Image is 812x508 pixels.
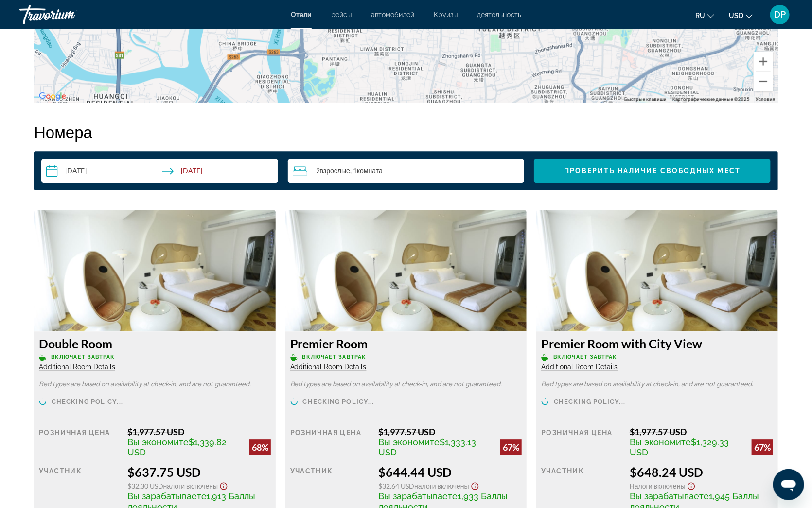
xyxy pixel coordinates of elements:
[554,399,625,405] span: Checking policy...
[316,167,350,175] span: 2
[39,381,271,388] p: Bed types are based on availability at check-in, and are not guaranteed.
[767,4,793,25] button: User Menu
[127,482,163,490] span: $32.30 USD
[536,210,778,331] img: 06bb2db7-6e9f-428a-b7a0-cdb7081b7eac.jpeg
[51,354,115,360] span: Включает завтрак
[541,363,618,371] span: Additional Room Details
[378,437,440,447] span: Вы экономите
[303,399,374,405] span: Checking policy...
[534,159,771,183] button: Проверить наличие свободных мест
[378,465,522,479] div: $644.44 USD
[291,11,312,18] a: Отели
[36,90,69,103] a: Открыть эту область в Google Картах (в новом окне)
[127,426,271,437] div: $1,977.57 USD
[630,491,709,501] span: Вы зарабатываете
[320,166,350,175] span: Взрослые
[434,11,458,18] a: Круизы
[127,491,207,501] span: Вы зарабатываете
[290,381,522,388] p: Bed types are based on availability at check-in, and are not guaranteed.
[41,159,278,183] button: Check-in date: Oct 26, 2025 Check-out date: Nov 2, 2025
[756,96,775,102] a: Условия (ссылка откроется в новой вкладке)
[290,363,367,371] span: Additional Room Details
[288,159,525,183] button: Travelers: 2 adults, 0 children
[630,465,773,479] div: $648.24 USD
[729,8,753,22] button: Change currency
[477,11,521,18] a: деятельность
[127,437,189,447] span: Вы экономите
[249,439,271,455] div: 68%
[52,399,123,405] span: Checking policy...
[378,426,522,437] div: $1,977.57 USD
[695,12,705,19] span: ru
[695,8,714,22] button: Change language
[331,11,352,18] a: рейсы
[752,439,773,455] div: 67%
[754,72,773,91] button: Уменьшить
[553,354,618,360] span: Включает завтрак
[686,479,697,490] button: Show Taxes and Fees disclaimer
[350,167,383,175] span: , 1
[541,336,773,351] h3: Premier Room with City View
[378,482,414,490] span: $32.64 USD
[624,96,667,103] button: Быстрые клавиши
[285,210,527,331] img: 06bb2db7-6e9f-428a-b7a0-cdb7081b7eac.jpeg
[290,336,522,351] h3: Premier Room
[469,479,481,490] button: Show Taxes and Fees disclaimer
[773,469,804,500] iframe: Кнопка запуска окна обмена сообщениями
[371,11,414,18] a: автомобилей
[500,439,522,455] div: 67%
[39,336,271,351] h3: Double Room
[357,166,383,175] span: Комната
[541,426,622,457] div: Розничная цена
[630,426,773,437] div: $1,977.57 USD
[41,159,771,183] div: Search widget
[541,381,773,388] p: Bed types are based on availability at check-in, and are not guaranteed.
[39,363,115,371] span: Additional Room Details
[630,437,729,457] span: $1,329.33 USD
[630,437,691,447] span: Вы экономите
[19,2,117,27] a: Travorium
[754,52,773,71] button: Увеличить
[127,465,271,479] div: $637.75 USD
[34,122,778,142] h2: Номера
[163,482,218,490] span: Налоги включены
[36,90,69,103] img: Google
[630,482,686,490] span: Налоги включены
[672,96,750,102] span: Картографические данные ©2025
[564,167,741,175] span: Проверить наличие свободных мест
[378,437,476,457] span: $1,333.13 USD
[127,437,227,457] span: $1,339.82 USD
[218,479,229,490] button: Show Taxes and Fees disclaimer
[414,482,469,490] span: Налоги включены
[729,12,743,19] span: USD
[290,426,371,457] div: Розничная цена
[39,426,120,457] div: Розничная цена
[774,10,786,19] span: DP
[378,491,458,501] span: Вы зарабатываете
[34,210,276,331] img: 06bb2db7-6e9f-428a-b7a0-cdb7081b7eac.jpeg
[302,354,367,360] span: Включает завтрак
